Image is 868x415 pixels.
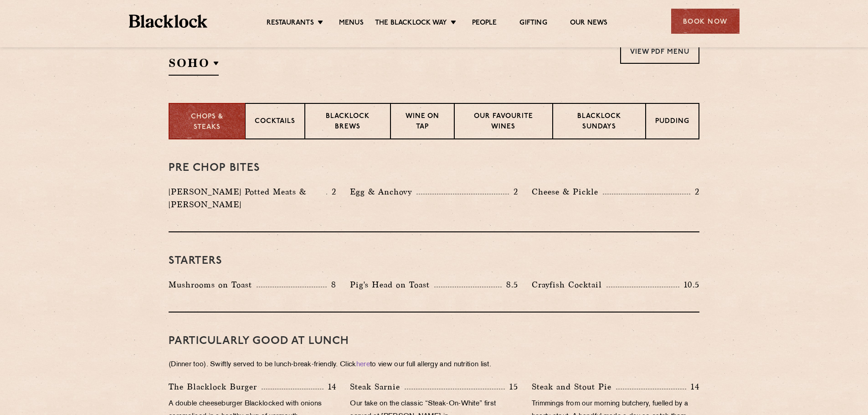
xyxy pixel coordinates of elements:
p: 14 [324,381,337,393]
p: The Blacklock Burger [169,380,262,393]
a: here [356,361,370,368]
p: Blacklock Brews [314,112,381,133]
p: Pig's Head on Toast [350,278,434,291]
h2: SOHO [169,55,219,76]
p: Steak Sarnie [350,380,405,393]
img: BL_Textured_Logo-footer-cropped.svg [129,15,208,28]
p: Steak and Stout Pie [532,380,616,393]
p: Cocktails [255,117,295,128]
p: (Dinner too). Swiftly served to be lunch-break-friendly. Click to view our full allergy and nutri... [169,359,699,371]
p: 8 [327,279,336,291]
div: Book Now [671,9,740,34]
h3: Starters [169,255,699,267]
p: Blacklock Sundays [562,112,636,133]
p: Crayfish Cocktail [532,278,606,291]
p: Wine on Tap [400,112,445,133]
p: 2 [509,186,518,198]
p: Cheese & Pickle [532,185,603,198]
h3: PARTICULARLY GOOD AT LUNCH [169,335,699,347]
p: 2 [327,186,336,198]
p: 15 [505,381,518,393]
a: Restaurants [267,19,314,29]
a: Gifting [519,19,547,29]
a: View PDF Menu [620,39,699,64]
p: Our favourite wines [464,112,543,133]
p: 10.5 [679,279,699,291]
h3: Pre Chop Bites [169,162,699,174]
a: Menus [339,19,364,29]
p: [PERSON_NAME] Potted Meats & [PERSON_NAME] [169,185,326,211]
p: Pudding [655,117,689,128]
p: 14 [686,381,699,393]
p: Egg & Anchovy [350,185,416,198]
a: Our News [570,19,608,29]
p: Chops & Steaks [179,112,236,133]
p: 8.5 [502,279,518,291]
p: 2 [690,186,699,198]
p: Mushrooms on Toast [169,278,257,291]
a: People [472,19,497,29]
a: The Blacklock Way [375,19,447,29]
